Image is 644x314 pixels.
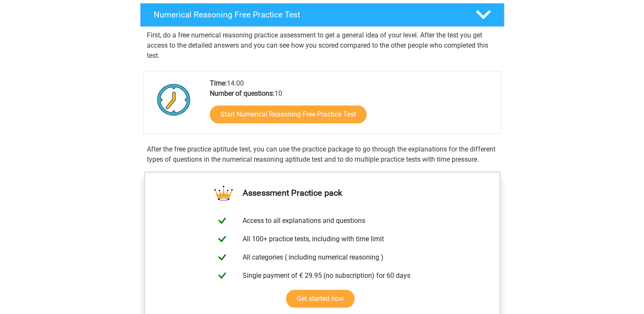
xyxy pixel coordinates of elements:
[286,290,355,308] a: Get started now
[137,3,508,27] a: Numerical Reasoning Free Practice Test
[210,89,275,97] b: Number of questions:
[154,10,462,20] h4: Numerical Reasoning Free Practice Test
[210,79,227,87] b: Time:
[152,78,195,121] img: Clock
[210,106,366,123] a: Start Numerical Reasoning Free Practice Test
[147,30,498,61] p: First, do a free numerical reasoning practice assessment to get a general idea of your level. Aft...
[143,144,501,165] div: After the free practice aptitude test, you can use the practice package to go through the explana...
[203,78,500,134] div: 14:00 10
